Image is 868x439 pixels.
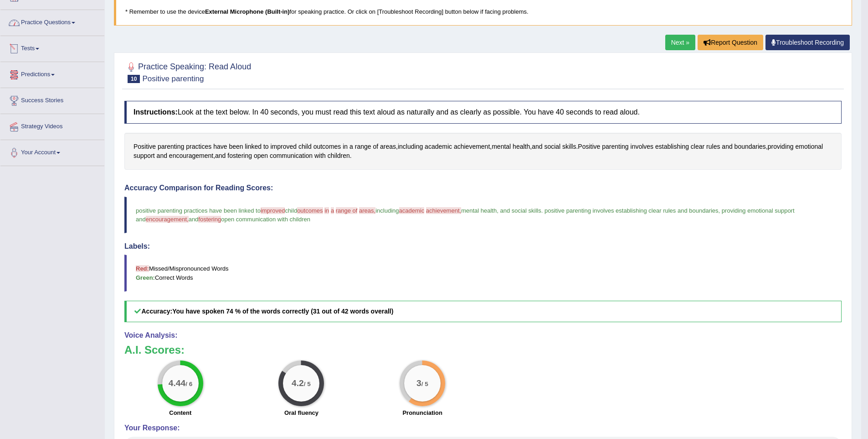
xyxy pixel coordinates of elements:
span: , [497,207,498,214]
span: Click to see word definition [454,142,490,152]
span: providing emotional support and [136,207,796,223]
h2: Practice Speaking: Read Aloud [124,60,251,83]
span: and social skills [500,207,541,214]
span: Click to see word definition [169,151,213,161]
span: Click to see word definition [245,142,262,152]
span: in [324,207,329,214]
span: Click to see word definition [655,142,689,152]
b: External Microphone (Built-in) [205,8,290,15]
span: and [189,216,199,223]
small: / 5 [421,381,428,387]
a: Your Account [0,140,104,163]
span: outcomes [297,207,323,214]
span: positive parenting involves establishing clear rules and boundaries [544,207,719,214]
span: range of [336,207,358,214]
span: Click to see word definition [425,142,452,152]
span: Click to see word definition [691,142,704,152]
span: Click to see word definition [254,151,268,161]
a: Strategy Videos [0,114,104,137]
span: Click to see word definition [229,142,243,152]
a: Success Stories [0,88,104,111]
b: Green: [136,274,155,281]
span: areas, [359,207,375,214]
span: Click to see word definition [314,151,326,161]
span: Click to see word definition [343,142,348,152]
a: Tests [0,36,104,59]
span: improved [261,207,285,214]
span: Click to see word definition [227,151,252,161]
span: encouragement, [146,216,189,223]
span: fostering [198,216,221,223]
span: Click to see word definition [795,142,823,152]
label: Pronunciation [402,408,442,417]
h4: Accuracy Comparison for Reading Scores: [124,184,842,192]
h4: Labels: [124,242,842,251]
big: 4.2 [292,378,304,388]
big: 3 [416,378,421,388]
span: Click to see word definition [215,151,226,161]
span: Click to see word definition [513,142,530,152]
span: Click to see word definition [631,142,654,152]
span: Click to see word definition [768,142,794,152]
a: Next » [665,35,695,50]
span: Click to see word definition [562,142,576,152]
span: academic [399,207,425,214]
a: Predictions [0,62,104,85]
span: Click to see word definition [186,142,211,152]
span: . [541,207,543,214]
blockquote: Missed/Mispronounced Words Correct Words [124,255,842,291]
span: Click to see word definition [213,142,227,152]
h4: Your Response: [124,424,842,432]
b: A.I. Scores: [124,344,185,356]
span: Click to see word definition [380,142,396,152]
span: Click to see word definition [298,142,312,152]
span: Click to see word definition [492,142,511,152]
span: including [375,207,399,214]
b: Instructions: [134,108,178,116]
span: Click to see word definition [373,142,378,152]
span: Click to see word definition [532,142,542,152]
button: Report Question [698,35,763,50]
span: Click to see word definition [270,142,297,152]
span: Click to see word definition [706,142,720,152]
big: 4.44 [169,378,185,388]
span: achievement, [426,207,461,214]
span: Click to see word definition [328,151,350,161]
h4: Voice Analysis: [124,331,842,340]
span: Click to see word definition [722,142,732,152]
span: Click to see word definition [602,142,628,152]
span: child [285,207,297,214]
span: mental health [461,207,497,214]
span: , [719,207,720,214]
span: a [331,207,334,214]
span: Click to see word definition [313,142,341,152]
label: Content [169,408,191,417]
small: Positive parenting [142,74,204,83]
a: Troubleshoot Recording [765,35,850,50]
span: positive parenting practices have been linked to [136,207,261,214]
h4: Look at the text below. In 40 seconds, you must read this text aloud as naturally and as clearly ... [124,101,842,124]
span: Click to see word definition [270,151,313,161]
span: Click to see word definition [349,142,353,152]
span: Click to see word definition [157,151,167,161]
label: Oral fluency [284,408,318,417]
b: You have spoken 74 % of the words correctly (31 out of 42 words overall) [172,308,393,315]
span: Click to see word definition [578,142,600,152]
a: Practice Questions [0,10,104,33]
span: Click to see word definition [544,142,560,152]
span: Click to see word definition [355,142,371,152]
span: Click to see word definition [263,142,269,152]
span: Click to see word definition [134,142,156,152]
span: open communication with children [221,216,310,223]
small: / 6 [185,381,192,387]
b: Red: [136,265,149,272]
small: / 5 [304,381,311,387]
h5: Accuracy: [124,301,842,322]
span: Click to see word definition [134,151,155,161]
span: Click to see word definition [398,142,423,152]
div: , , , . , , . [124,133,842,170]
span: 10 [128,75,140,83]
span: Click to see word definition [734,142,766,152]
span: Click to see word definition [158,142,184,152]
